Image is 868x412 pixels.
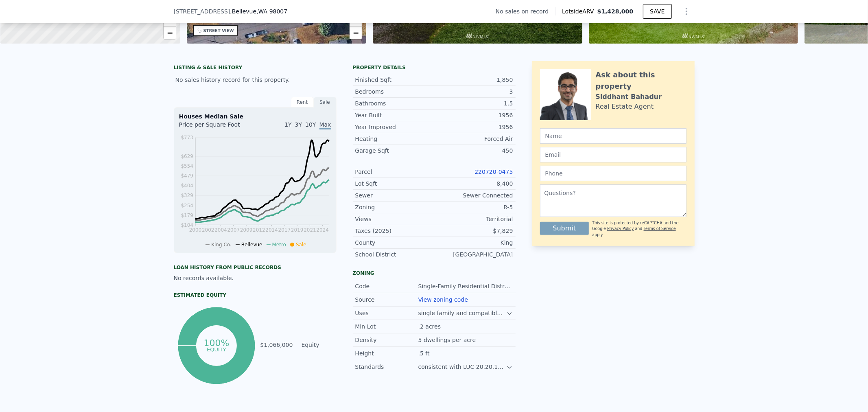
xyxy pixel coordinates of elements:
[300,340,337,349] td: Equity
[355,191,434,199] div: Sewer
[189,227,201,233] tspan: 2000
[353,64,516,71] div: Property details
[202,227,214,233] tspan: 2002
[418,296,468,303] a: View zoning code
[434,215,513,223] div: Territorial
[678,3,695,20] button: Show Options
[174,72,337,87] div: No sales history record for this property.
[434,239,513,247] div: King
[353,270,516,276] div: Zoning
[316,227,329,233] tspan: 2024
[355,282,418,290] div: Code
[241,242,262,248] span: Bellevue
[319,121,331,129] span: Max
[418,349,431,357] div: .5 ft
[203,28,234,34] div: STREET VIEW
[174,7,230,15] span: [STREET_ADDRESS]
[350,27,362,39] a: Zoom out
[204,338,230,348] tspan: 100%
[181,153,193,159] tspan: $629
[418,309,507,317] div: single family and compatible related activities; attached dwellings with AH suffix
[179,121,255,134] div: Price per Square Foot
[265,227,278,233] tspan: 2014
[256,8,287,15] span: , WA 98007
[355,111,434,119] div: Year Built
[355,99,434,107] div: Bathrooms
[355,363,418,371] div: Standards
[434,123,513,131] div: 1956
[596,69,687,92] div: Ask about this property
[355,88,434,96] div: Bedrooms
[174,64,337,72] div: LISTING & SALE HISTORY
[314,97,337,107] div: Sale
[353,28,359,38] span: −
[355,76,434,84] div: Finished Sqft
[305,121,316,128] span: 10Y
[304,227,316,233] tspan: 2021
[418,282,513,290] div: Single-Family Residential Districts
[355,215,434,223] div: Views
[211,242,232,248] span: King Co.
[355,336,418,344] div: Density
[214,227,227,233] tspan: 2004
[174,264,337,271] div: Loan history from public records
[179,112,331,121] div: Houses Median Sale
[592,220,686,238] div: This site is protected by reCAPTCHA and the Google and apply.
[355,349,418,357] div: Height
[355,322,418,331] div: Min Lot
[597,8,634,15] span: $1,428,000
[434,88,513,96] div: 3
[181,203,193,208] tspan: $254
[434,191,513,199] div: Sewer Connected
[296,242,306,248] span: Sale
[181,183,193,189] tspan: $404
[418,336,478,344] div: 5 dwellings per acre
[474,169,513,175] a: 220720-0475
[596,102,654,112] div: Real Estate Agent
[540,222,589,235] button: Submit
[181,222,193,228] tspan: $104
[355,239,434,247] div: County
[355,168,434,176] div: Parcel
[496,7,555,15] div: No sales on record
[355,203,434,211] div: Zoning
[278,227,291,233] tspan: 2017
[164,27,176,39] a: Zoom out
[434,147,513,155] div: 450
[434,135,513,143] div: Forced Air
[355,147,434,155] div: Garage Sqft
[540,147,687,162] input: Email
[540,166,687,181] input: Phone
[643,4,671,19] button: SAVE
[644,226,676,231] a: Terms of Service
[174,292,337,298] div: Estimated Equity
[434,111,513,119] div: 1956
[596,92,662,102] div: Siddhant Bahadur
[355,135,434,143] div: Heating
[355,296,418,304] div: Source
[272,242,286,248] span: Metro
[295,121,302,128] span: 3Y
[355,123,434,131] div: Year Improved
[253,227,265,233] tspan: 2012
[434,250,513,259] div: [GEOGRAPHIC_DATA]
[181,193,193,199] tspan: $329
[284,121,291,128] span: 1Y
[291,97,314,107] div: Rent
[260,340,293,349] td: $1,066,000
[434,99,513,107] div: 1.5
[291,227,303,233] tspan: 2019
[434,227,513,235] div: $7,829
[181,173,193,179] tspan: $479
[227,227,240,233] tspan: 2007
[181,163,193,169] tspan: $554
[434,203,513,211] div: R-5
[434,76,513,84] div: 1,850
[181,213,193,218] tspan: $179
[230,7,287,15] span: , Bellevue
[540,128,687,144] input: Name
[562,7,597,15] span: Lotside ARV
[240,227,252,233] tspan: 2009
[418,363,507,371] div: consistent with LUC 20.20.128 for AH suffix
[418,322,442,331] div: .2 acres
